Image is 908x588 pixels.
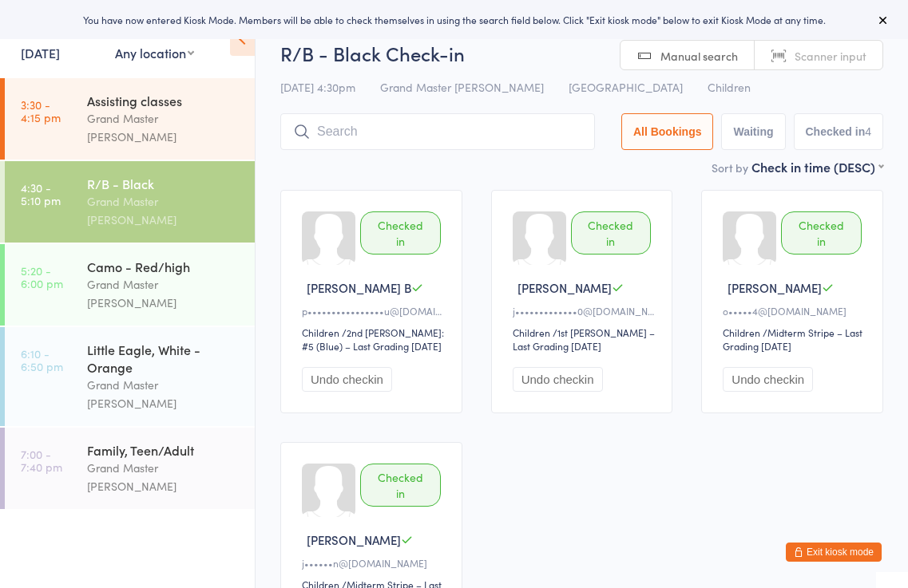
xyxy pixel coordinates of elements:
[21,347,63,373] time: 6:10 - 6:50 pm
[5,327,255,426] a: 6:10 -6:50 pmLittle Eagle, White - OrangeGrand Master [PERSON_NAME]
[721,113,785,150] button: Waiting
[302,367,392,392] button: Undo checkin
[513,304,656,318] div: j•••••••••••••0@[DOMAIN_NAME]
[517,279,612,296] span: [PERSON_NAME]
[21,448,62,473] time: 7:00 - 7:40 pm
[21,264,63,290] time: 5:20 - 6:00 pm
[513,326,550,339] div: Children
[307,531,401,548] span: [PERSON_NAME]
[87,275,241,312] div: Grand Master [PERSON_NAME]
[87,92,241,109] div: Assisting classes
[26,13,882,26] div: You have now entered Kiosk Mode. Members will be able to check themselves in using the search fie...
[865,125,871,138] div: 4
[723,326,760,339] div: Children
[794,113,884,150] button: Checked in4
[723,367,813,392] button: Undo checkin
[751,158,883,176] div: Check in time (DESC)
[307,279,411,296] span: [PERSON_NAME] B
[302,326,339,339] div: Children
[87,341,241,376] div: Little Eagle, White - Orange
[280,40,883,66] h2: R/B - Black Check-in
[569,79,683,95] span: [GEOGRAPHIC_DATA]
[728,279,822,296] span: [PERSON_NAME]
[302,326,444,353] span: / 2nd [PERSON_NAME]: #5 (Blue) – Last Grading [DATE]
[712,160,748,176] label: Sort by
[87,192,241,229] div: Grand Master [PERSON_NAME]
[87,109,241,146] div: Grand Master [PERSON_NAME]
[380,79,544,95] span: Grand Master [PERSON_NAME]
[302,556,446,570] div: j••••••n@[DOMAIN_NAME]
[5,244,255,326] a: 5:20 -6:00 pmCamo - Red/highGrand Master [PERSON_NAME]
[571,211,652,255] div: Checked in
[280,113,595,150] input: Search
[360,464,441,507] div: Checked in
[360,211,441,255] div: Checked in
[5,428,255,509] a: 7:00 -7:40 pmFamily, Teen/AdultGrand Master [PERSON_NAME]
[87,175,241,192] div: R/B - Black
[513,326,655,353] span: / 1st [PERSON_NAME] – Last Grading [DATE]
[87,459,241,495] div: Grand Master [PERSON_NAME]
[621,113,714,150] button: All Bookings
[21,181,61,207] time: 4:30 - 5:10 pm
[87,258,241,275] div: Camo - Red/high
[708,79,751,95] span: Children
[302,304,446,318] div: p••••••••••••••••u@[DOMAIN_NAME]
[781,211,862,255] div: Checked in
[21,98,61,124] time: 3:30 - 4:15 pm
[87,376,241,412] div: Grand Master [PERSON_NAME]
[795,48,866,64] span: Scanner input
[786,543,882,562] button: Exit kiosk mode
[5,78,255,160] a: 3:30 -4:15 pmAssisting classesGrand Master [PERSON_NAME]
[87,441,241,459] div: Family, Teen/Adult
[660,48,738,64] span: Manual search
[5,161,255,243] a: 4:30 -5:10 pmR/B - BlackGrand Master [PERSON_NAME]
[115,44,194,61] div: Any location
[21,44,60,61] a: [DATE]
[723,304,866,318] div: o•••••4@[DOMAIN_NAME]
[723,326,862,353] span: / Midterm Stripe – Last Grading [DATE]
[280,79,355,95] span: [DATE] 4:30pm
[513,367,603,392] button: Undo checkin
